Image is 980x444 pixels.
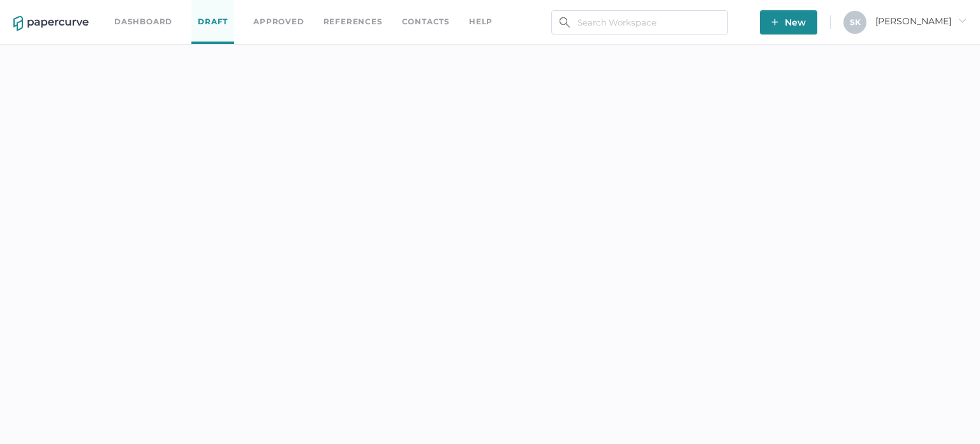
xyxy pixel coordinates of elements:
a: Contacts [402,15,450,29]
span: S K [850,17,861,27]
span: [PERSON_NAME] [875,15,967,27]
span: New [771,10,806,34]
a: References [323,15,383,29]
button: New [760,10,817,34]
i: arrow_right [958,16,967,25]
img: search.bf03fe8b.svg [560,17,570,27]
img: plus-white.e19ec114.svg [771,19,778,26]
img: papercurve-logo-colour.7244d18c.svg [13,16,89,31]
a: Approved [253,15,304,29]
div: help [469,15,493,29]
a: Dashboard [114,15,172,29]
input: Search Workspace [551,10,728,34]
